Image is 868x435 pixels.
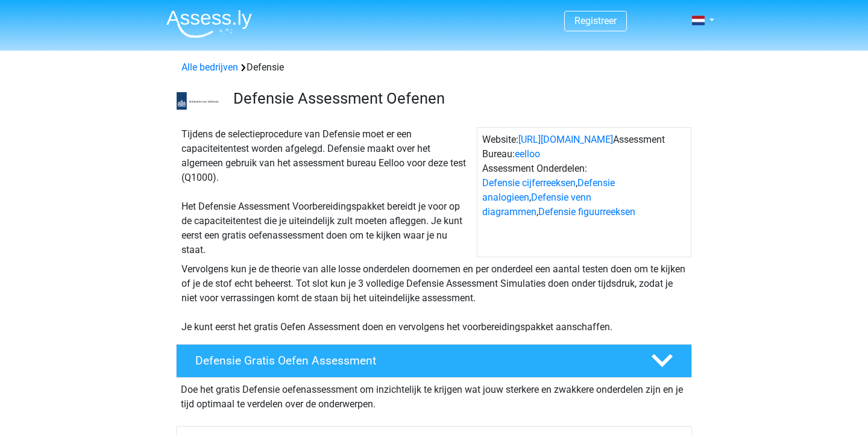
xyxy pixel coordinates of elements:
div: Tijdens de selectieprocedure van Defensie moet er een capaciteitentest worden afgelegd. Defensie ... [177,127,477,257]
a: [URL][DOMAIN_NAME] [518,134,613,145]
div: Website: Assessment Bureau: Assessment Onderdelen: , , , [477,127,691,257]
h3: Defensie Assessment Oefenen [233,89,682,108]
a: Registreer [574,15,617,27]
div: Vervolgens kun je de theorie van alle losse onderdelen doornemen en per onderdeel een aantal test... [177,262,691,334]
div: Defensie [177,60,691,75]
a: Defensie figuurreeksen [538,206,635,217]
h4: Defensie Gratis Oefen Assessment [195,354,632,368]
a: Defensie analogieen [482,177,615,203]
a: Defensie cijferreeksen [482,177,576,189]
a: Defensie venn diagrammen [482,192,591,217]
a: eelloo [515,148,540,160]
div: Doe het gratis Defensie oefenassessment om inzichtelijk te krijgen wat jouw sterkere en zwakkere ... [176,378,692,412]
a: Defensie Gratis Oefen Assessment [171,344,697,378]
a: Alle bedrijven [181,61,238,73]
img: Assessly [166,10,252,38]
